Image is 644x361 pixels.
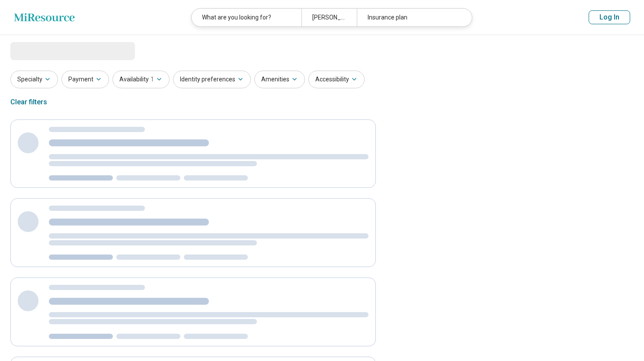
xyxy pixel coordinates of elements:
button: Log In [589,10,630,24]
div: [PERSON_NAME], [GEOGRAPHIC_DATA], [GEOGRAPHIC_DATA] [301,9,356,26]
div: Clear filters [10,92,47,113]
button: Specialty [10,71,58,88]
div: What are you looking for? [192,9,301,26]
button: Availability1 [112,71,170,88]
span: Loading... [10,42,83,59]
button: Payment [61,71,109,88]
button: Amenities [254,71,305,88]
button: Identity preferences [173,71,251,88]
button: Accessibility [308,71,365,88]
span: 1 [151,75,154,84]
div: Insurance plan [357,9,467,26]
